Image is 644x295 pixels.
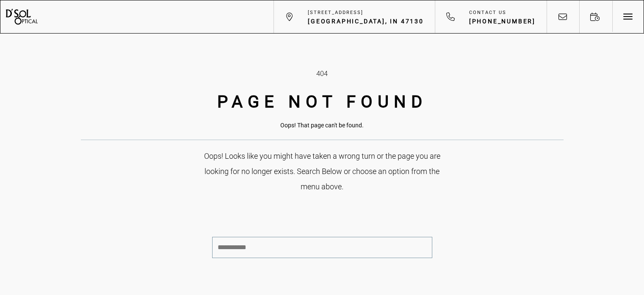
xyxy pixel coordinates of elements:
[274,0,435,33] a: [STREET_ADDRESS] [GEOGRAPHIC_DATA], IN 47130
[87,89,557,115] h2: Page Not Found
[435,0,547,33] a: Contact Us [PHONE_NUMBER]
[612,0,644,32] button: Toggle navigation
[191,149,453,194] p: Oops! Looks like you might have taken a wrong turn or the page you are looking for no longer exis...
[87,119,557,131] div: Oops! That page can't be found.
[308,17,424,25] span: [GEOGRAPHIC_DATA], IN 47130
[316,67,328,81] p: 404
[469,8,536,17] span: Contact Us
[308,8,424,17] span: [STREET_ADDRESS]
[469,17,536,25] span: [PHONE_NUMBER]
